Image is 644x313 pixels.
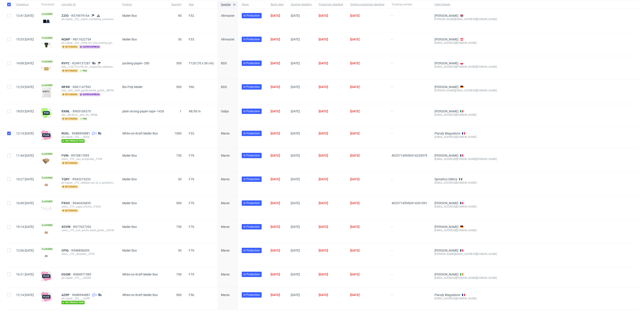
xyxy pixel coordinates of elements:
[350,14,360,17] span: [DATE]
[61,38,73,41] span: NQNP
[271,132,280,135] span: [DATE]
[291,293,300,297] span: [DATE]
[41,12,53,16] span: Locked
[244,37,260,41] span: In Production
[61,17,115,21] div: ph-zapier__f52__reach_marketing_communications_ltd__ZZIO
[434,273,458,276] a: [PERSON_NAME]
[73,201,92,205] span: R046426835
[122,38,137,41] span: Mailer Box
[71,249,90,252] a: R548856005
[319,3,343,6] span: Production deadline
[41,207,52,210] img: version_two_editor_design.png
[16,177,34,181] span: 10:27 [DATE]
[350,3,384,6] span: Original production deadline
[434,205,497,208] div: [EMAIL_ADDRESS][DOMAIN_NAME]
[16,225,34,229] span: 19:14 [DATE]
[319,61,328,65] span: [DATE]
[271,3,284,6] span: Batch date
[16,273,34,276] span: 16:21 [DATE]
[319,38,328,41] span: [DATE]
[392,14,427,27] span: -
[291,201,300,205] span: [DATE]
[16,38,34,41] span: 15:33 [DATE]
[41,42,52,48] img: version_two_editor_design.png
[244,153,260,158] span: In Production
[434,297,497,300] div: [EMAIL_ADDRESS][DOMAIN_NAME]
[319,273,328,276] span: [DATE]
[61,135,115,139] div: ph-zapier__f33____RUSL
[122,14,137,17] span: Mailer Box
[176,85,182,89] span: 500
[79,93,100,96] span: super express
[122,293,158,297] span: White-on-Kraft Mailer Box
[189,38,195,41] span: F33.
[434,157,497,161] div: [EMAIL_ADDRESS][PERSON_NAME][DOMAIN_NAME]
[392,109,427,121] span: -
[434,276,497,280] div: [EMAIL_ADDRESS][PERSON_NAME][DOMAIN_NAME]
[176,61,182,65] span: 300
[221,3,231,6] span: Supplier
[392,177,427,190] span: -
[392,3,427,6] span: Tracking number
[91,293,97,297] a: 2
[350,61,360,65] span: [DATE]
[71,154,90,157] span: R970817095
[61,157,115,161] div: ostro__f79__aux_antipodes__FVIN
[221,38,235,41] span: Altmaster
[434,113,497,117] div: [EMAIL_ADDRESS][DOMAIN_NAME]
[189,154,195,157] span: F79.
[61,61,72,65] a: RVYC
[244,248,260,252] span: In Production
[434,249,458,252] a: [PERSON_NAME]
[122,225,137,229] span: Mailer Box
[271,14,280,17] span: [DATE]
[61,249,71,252] span: CPIQ
[434,293,460,297] a: Piaraly Maguelone
[61,93,78,96] span: returning
[72,177,91,181] a: R943315233
[79,45,100,49] span: super express
[174,132,182,135] span: 1000
[244,85,260,89] span: In Production
[41,84,53,87] span: Locked
[189,249,195,252] span: F79.
[189,273,195,276] span: F79.
[41,67,52,71] img: version_two_editor_design.png
[244,61,260,65] span: In Production
[176,154,182,157] span: 750
[73,85,92,89] a: R661147593
[61,109,73,113] a: RXML
[41,291,52,302] img: plus-icon.676465ae8f3a83198b3f.png
[72,293,91,297] a: R688994881
[189,61,214,65] span: T120 (70 x 50 cm)
[61,3,115,6] span: Line item ID
[319,132,328,135] span: [DATE]
[392,132,427,143] span: -
[41,271,52,281] img: plus-icon.676465ae8f3a83198b3f.png
[221,154,230,157] span: Marex
[189,225,195,229] span: F79.
[61,225,73,229] span: XOVW
[61,273,73,276] a: EGQW
[271,293,280,297] span: [DATE]
[291,85,300,89] span: [DATE]
[178,177,182,181] span: 30
[41,36,53,40] span: Locked
[434,3,497,6] span: Client Details
[176,293,182,297] span: 500
[61,181,115,185] div: ph-zapier__f79__elledue_snc_di_s_spreafico_co__TQRY
[41,108,52,118] img: wHgJFi1I6lmhQAAAABJRU5ErkJggg==
[244,14,260,18] span: In Production
[61,201,73,205] a: PXOO
[434,65,497,69] div: [EMAIL_ADDRESS][PERSON_NAME][DOMAIN_NAME]
[61,85,73,89] span: MFKK
[434,89,497,92] div: [PERSON_NAME][EMAIL_ADDRESS][DOMAIN_NAME]
[189,85,195,89] span: Y60.
[122,154,137,157] span: Mailer Box
[392,225,427,238] span: -
[392,293,427,304] span: -
[61,89,115,92] div: bds__y60__kiefl_gartencenter_gmbh__MFKK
